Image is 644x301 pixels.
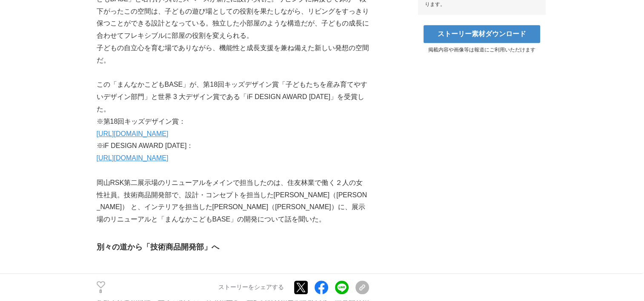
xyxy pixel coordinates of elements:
p: ※iF DESIGN AWARD [DATE]： [97,140,369,152]
p: 掲載内容や画像等は報道にご利用いただけます [418,46,546,54]
p: ※第18回キッズデザイン賞： [97,116,369,128]
a: [URL][DOMAIN_NAME] [97,154,169,162]
p: この「まんなかこどもBASE」が、第18回キッズデザイン賞「子どもたちを産み育てやすいデザイン部門」と世界 3 大デザイン賞である「iF DESIGN AWARD [DATE]」を受賞した。 [97,79,369,115]
p: 岡山RSK第二展示場のリニューアルをメインで担当したのは、住友林業で働く２人の女性社員。技術商品開発部で、設計・コンセプトを担当した[PERSON_NAME]（[PERSON_NAME]） と、... [97,177,369,226]
p: ストーリーをシェアする [218,284,284,292]
a: [URL][DOMAIN_NAME] [97,130,169,137]
p: 8 [97,290,105,294]
a: ストーリー素材ダウンロード [424,25,540,43]
p: 子どもの自立心を育む場でありながら、機能性と成長支援を兼ね備えた新しい発想の空間だ。 [97,42,369,67]
h3: 別々の道から「技術商品開発部」へ [97,241,369,253]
